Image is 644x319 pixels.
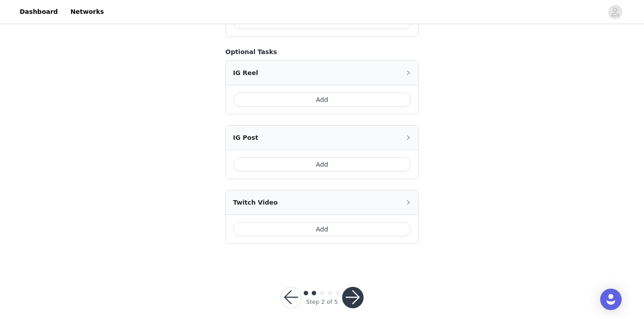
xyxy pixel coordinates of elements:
[233,92,411,107] button: Add
[226,61,418,85] div: icon: rightIG Reel
[406,135,411,140] i: icon: right
[65,2,109,22] a: Networks
[406,200,411,205] i: icon: right
[226,126,418,150] div: icon: rightIG Post
[225,47,419,57] h4: Optional Tasks
[226,190,418,214] div: icon: rightTwitch Video
[611,5,619,19] div: avatar
[14,2,63,22] a: Dashboard
[600,289,622,310] div: Open Intercom Messenger
[233,222,411,236] button: Add
[406,70,411,76] i: icon: right
[233,157,411,172] button: Add
[306,298,338,306] div: Step 2 of 5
